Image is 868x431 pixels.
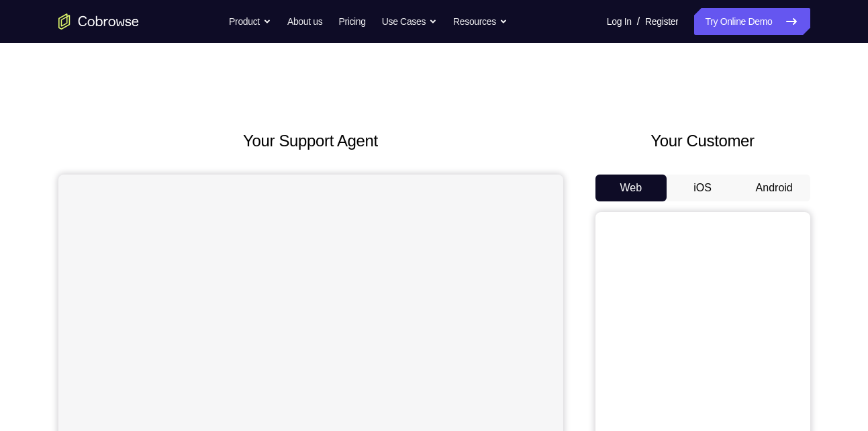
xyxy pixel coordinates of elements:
[287,8,322,35] a: About us
[382,8,437,35] button: Use Cases
[637,13,640,30] span: /
[694,8,810,35] a: Try Online Demo
[595,129,810,153] h2: Your Customer
[607,8,632,35] a: Log In
[58,13,139,30] a: Go to the home page
[595,175,667,201] button: Web
[667,175,738,201] button: iOS
[58,129,563,153] h2: Your Support Agent
[738,175,810,201] button: Android
[453,8,508,35] button: Resources
[645,8,678,35] a: Register
[338,8,365,35] a: Pricing
[229,8,271,35] button: Product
